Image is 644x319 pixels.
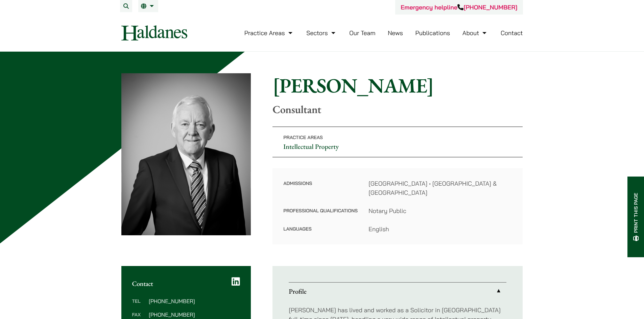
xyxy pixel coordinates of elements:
[283,224,358,234] dt: Languages
[132,298,146,312] dt: Tel
[289,283,506,300] a: Profile
[283,179,358,206] dt: Admissions
[349,29,375,37] a: Our Team
[244,29,294,37] a: Practice Areas
[283,142,339,151] a: Intellectual Property
[283,134,323,140] span: Practice Areas
[388,29,403,37] a: News
[272,103,523,116] p: Consultant
[232,277,240,286] a: LinkedIn
[368,179,512,197] dd: [GEOGRAPHIC_DATA] • [GEOGRAPHIC_DATA] & [GEOGRAPHIC_DATA]
[132,280,240,288] h2: Contact
[149,312,240,317] dd: [PHONE_NUMBER]
[121,25,187,41] img: Logo of Haldanes
[368,206,512,215] dd: Notary Public
[149,298,240,304] dd: [PHONE_NUMBER]
[141,3,156,9] a: EN
[462,29,488,37] a: About
[501,29,523,37] a: Contact
[272,73,523,98] h1: [PERSON_NAME]
[368,224,512,234] dd: English
[415,29,450,37] a: Publications
[283,206,358,224] dt: Professional Qualifications
[306,29,337,37] a: Sectors
[401,3,517,11] a: Emergency helpline[PHONE_NUMBER]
